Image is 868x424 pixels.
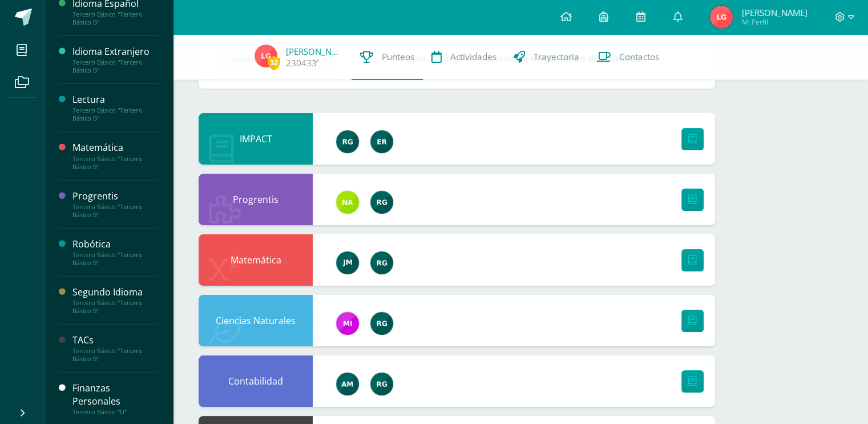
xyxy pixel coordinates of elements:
[286,46,343,57] a: [PERSON_NAME]
[72,10,159,26] div: Tercero Básico "Tercero Básico B"
[423,34,505,80] a: Actividades
[255,45,277,67] img: 68f22fc691a25975abbfbeab9e04d97e.png
[199,355,313,407] div: Contabilidad
[352,34,423,80] a: Punteos
[72,203,159,219] div: Tercero Básico "Tercero Básico B"
[72,190,159,219] a: ProgrentisTercero Básico "Tercero Básico B"
[370,373,393,395] img: 24ef3269677dd7dd963c57b86ff4a022.png
[72,238,159,251] div: Robótica
[199,295,313,346] div: Ciencias Naturales
[619,51,659,63] span: Contactos
[72,382,159,408] div: Finanzas Personales
[741,7,807,18] span: [PERSON_NAME]
[286,57,317,69] a: 230433
[336,251,359,274] img: 6bd1f88eaa8f84a993684add4ac8f9ce.png
[72,141,159,154] div: Matemática
[450,51,496,63] span: Actividades
[72,58,159,74] div: Tercero Básico "Tercero Básico B"
[72,141,159,170] a: MatemáticaTercero Básico "Tercero Básico B"
[336,130,359,153] img: 24ef3269677dd7dd963c57b86ff4a022.png
[268,55,280,70] span: 32
[72,299,159,315] div: Tercero Básico "Tercero Básico B"
[72,155,159,171] div: Tercero Básico "Tercero Básico B"
[72,286,159,299] div: Segundo Idioma
[370,251,393,274] img: 24ef3269677dd7dd963c57b86ff4a022.png
[505,34,588,80] a: Trayectoria
[588,34,668,80] a: Contactos
[72,334,159,363] a: TACsTercero Básico "Tercero Básico B"
[72,45,159,74] a: Idioma ExtranjeroTercero Básico "Tercero Básico B"
[72,251,159,267] div: Tercero Básico "Tercero Básico B"
[710,6,733,29] img: 68f22fc691a25975abbfbeab9e04d97e.png
[72,334,159,347] div: TACs
[199,234,313,286] div: Matemática
[72,408,159,416] div: Tercero Básico "U"
[199,113,313,165] div: IMPACT
[199,174,313,225] div: Progrentis
[72,238,159,267] a: RobóticaTercero Básico "Tercero Básico B"
[370,191,393,214] img: 24ef3269677dd7dd963c57b86ff4a022.png
[72,382,159,416] a: Finanzas PersonalesTercero Básico "U"
[336,191,359,214] img: 35a337993bdd6a3ef9ef2b9abc5596bd.png
[72,190,159,203] div: Progrentis
[370,312,393,335] img: 24ef3269677dd7dd963c57b86ff4a022.png
[72,286,159,315] a: Segundo IdiomaTercero Básico "Tercero Básico B"
[72,93,159,122] a: LecturaTercero Básico "Tercero Básico B"
[382,51,414,63] span: Punteos
[370,130,393,153] img: 43406b00e4edbe00e0fe2658b7eb63de.png
[336,312,359,335] img: e71b507b6b1ebf6fbe7886fc31de659d.png
[336,373,359,395] img: 6e92675d869eb295716253c72d38e6e7.png
[72,93,159,106] div: Lectura
[741,17,807,27] span: Mi Perfil
[72,347,159,363] div: Tercero Básico "Tercero Básico B"
[534,51,579,63] span: Trayectoria
[72,45,159,58] div: Idioma Extranjero
[72,106,159,122] div: Tercero Básico "Tercero Básico B"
